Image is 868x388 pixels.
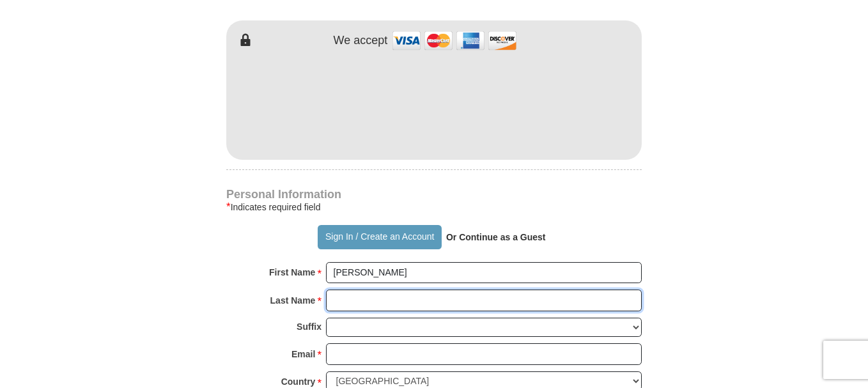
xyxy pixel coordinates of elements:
[391,27,518,54] img: credit cards accepted
[270,291,316,309] strong: Last Name
[291,345,315,363] strong: Email
[226,189,642,199] h4: Personal Information
[334,34,388,48] h4: We accept
[226,199,642,215] div: Indicates required field
[297,318,322,336] strong: Suffix
[446,232,546,242] strong: Or Continue as a Guest
[269,263,315,281] strong: First Name
[318,225,441,249] button: Sign In / Create an Account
